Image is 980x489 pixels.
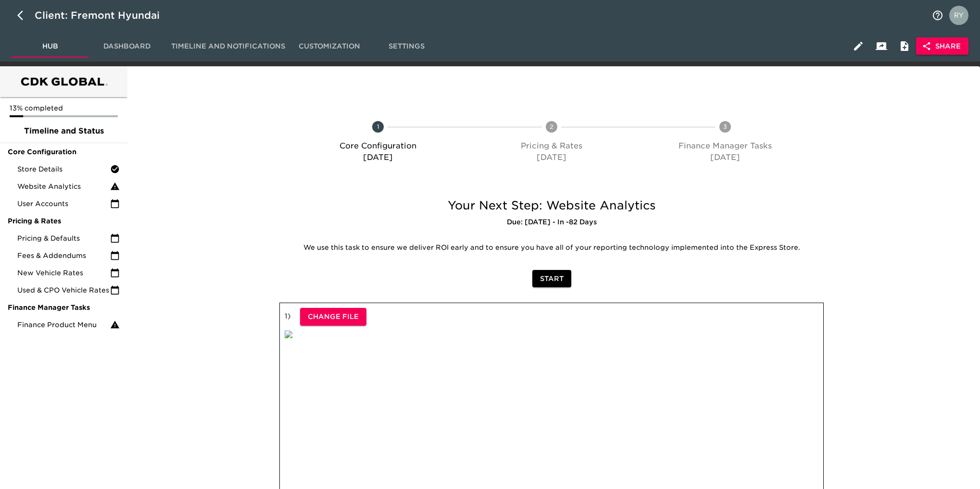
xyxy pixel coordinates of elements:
span: Pricing & Rates [8,216,120,226]
p: Pricing & Rates [468,140,634,152]
span: Start [540,273,564,285]
button: Change File [300,308,366,326]
text: 1 [377,123,379,130]
div: Client: Fremont Hyundai [35,8,173,23]
span: Used & CPO Vehicle Rates [17,285,110,295]
span: Fees & Addendums [17,251,110,260]
span: Change File [308,311,359,323]
p: [DATE] [295,152,461,163]
span: Website Analytics [17,182,110,191]
span: Share [924,40,961,52]
p: Core Configuration [295,140,461,152]
button: Start [532,270,571,288]
p: Finance Manager Tasks [642,140,808,152]
button: Client View [870,35,893,58]
text: 3 [723,123,727,130]
img: Profile [949,6,968,25]
span: Finance Product Menu [17,320,110,330]
span: Pricing & Defaults [17,233,110,243]
span: Core Configuration [8,147,120,157]
p: [DATE] [642,152,808,163]
p: 13% completed [10,103,118,113]
span: Timeline and Status [8,125,120,137]
button: Edit Hub [847,35,870,58]
span: Store Details [17,164,110,174]
span: User Accounts [17,199,110,208]
p: We use this task to ensure we deliver ROI early and to ensure you have all of your reporting tech... [287,243,817,253]
h6: Due: [DATE] - In -82 Days [279,217,824,228]
p: [DATE] [468,152,634,163]
span: Finance Manager Tasks [8,303,120,312]
span: Hub [17,40,83,52]
button: Internal Notes and Comments [893,35,916,58]
img: qkibX1zbU72zw90W6Gan%2FTemplates%2FRjS7uaFIXtg43HUzxvoG%2F3e51d9d6-1114-4229-a5bf-f5ca567b6beb.jpg [285,330,292,338]
h5: Your Next Step: Website Analytics [279,198,824,213]
span: Customization [297,40,362,52]
button: notifications [926,4,949,27]
button: Share [916,37,968,55]
span: New Vehicle Rates [17,268,110,278]
text: 2 [550,123,553,130]
span: Settings [374,40,439,52]
span: Dashboard [94,40,160,52]
span: Timeline and Notifications [171,40,285,52]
